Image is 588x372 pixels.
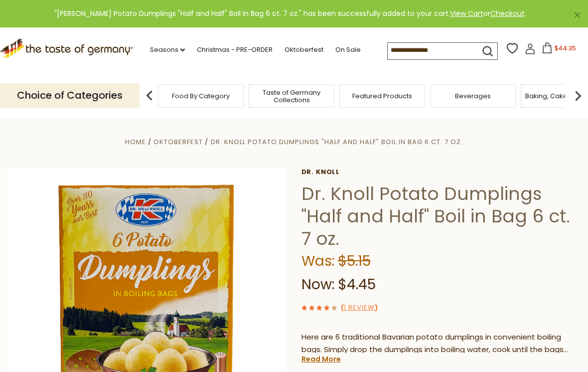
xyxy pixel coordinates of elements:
[450,8,483,18] a: View Cart
[341,303,378,312] span: ( )
[285,44,323,55] a: Oktoberfest
[568,86,588,106] img: next arrow
[252,89,331,104] a: Taste of Germany Collections
[301,183,581,250] h1: Dr. Knoll Potato Dumplings "Half and Half" Boil in Bag 6 ct. 7 oz.
[301,251,334,271] label: Was:
[140,86,159,106] img: previous arrow
[153,137,203,147] a: Oktoberfest
[555,44,576,52] span: $44.35
[574,12,580,18] a: ×
[338,251,371,271] span: $5.15
[352,92,412,100] a: Featured Products
[150,44,185,55] a: Seasons
[338,275,376,294] span: $4.45
[301,331,581,356] p: Here are 6 traditional Bavarian potato dumplings in convenient boiling bags. Simply drop the dump...
[455,92,491,100] a: Beverages
[344,303,375,313] a: 1 Review
[335,44,361,55] a: On Sale
[301,275,334,294] label: Now:
[301,354,341,364] a: Read More
[197,44,273,55] a: Christmas - PRE-ORDER
[490,8,525,18] a: Checkout
[301,168,581,176] a: Dr. Knoll
[125,137,146,147] a: Home
[172,92,230,100] a: Food By Category
[8,8,572,19] div: "[PERSON_NAME] Potato Dumplings "Half and Half" Boil in Bag 6 ct. 7 oz." has been successfully ad...
[211,137,463,147] a: Dr. Knoll Potato Dumplings "Half and Half" Boil in Bag 6 ct. 7 oz.
[538,42,580,57] button: $44.35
